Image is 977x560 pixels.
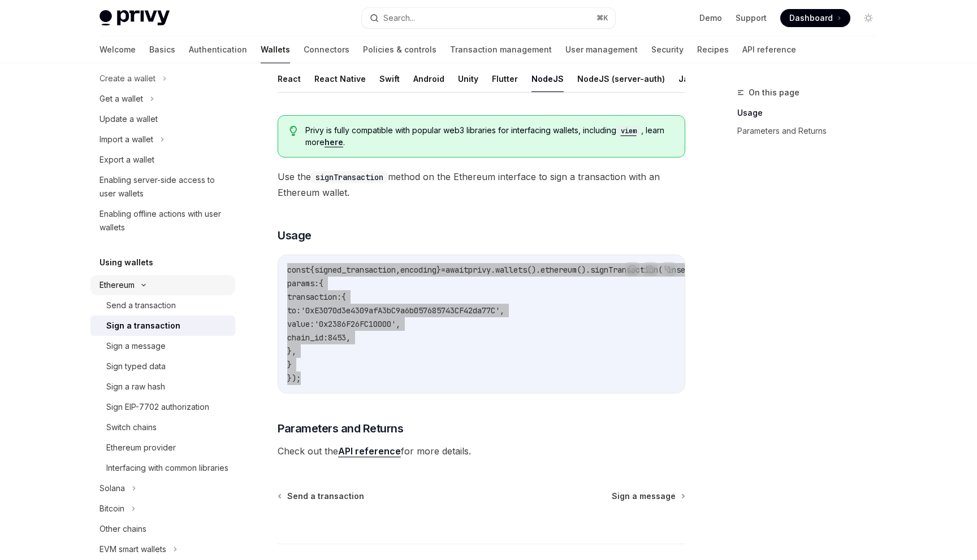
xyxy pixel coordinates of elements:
[737,104,887,122] a: Usage
[736,12,767,24] a: Support
[106,421,157,434] div: Switch chains
[90,498,235,519] button: Bitcoin
[90,89,235,109] button: Get a wallet
[737,122,887,140] a: Parameters and Returns
[658,265,663,275] span: (
[346,333,351,343] span: ,
[441,265,446,275] span: =
[304,36,349,63] a: Connectors
[90,397,235,417] a: Sign EIP-7702 authorization
[278,169,685,200] span: Use the method on the Ethereum interface to sign a transaction with an Ethereum wallet.
[287,333,328,343] span: chain_id:
[149,36,175,63] a: Basics
[287,346,296,356] span: },
[305,125,673,148] span: Privy is fully compatible with popular web3 libraries for interfacing wallets, including , learn ...
[100,278,135,292] div: Ethereum
[261,36,290,63] a: Wallets
[311,171,388,183] code: signTransaction
[341,292,346,302] span: {
[643,262,658,277] button: Copy the contents from the code block
[100,207,228,234] div: Enabling offline actions with user wallets
[278,443,685,459] span: Check out the for more details.
[325,137,343,147] a: here
[106,400,209,414] div: Sign EIP-7702 authorization
[278,228,312,243] span: Usage
[100,92,143,106] div: Get a wallet
[100,522,146,536] div: Other chains
[100,10,170,26] img: light logo
[90,417,235,438] a: Switch chains
[287,278,319,288] span: params:
[314,265,396,275] span: signed_transaction
[458,65,478,92] button: Unity
[625,262,639,277] button: Report incorrect code
[90,204,235,238] a: Enabling offline actions with user wallets
[90,109,235,129] a: Update a wallet
[279,491,364,502] a: Send a transaction
[699,12,722,24] a: Demo
[90,150,235,170] a: Export a wallet
[106,441,176,454] div: Ethereum provider
[612,491,684,502] a: Sign a message
[287,265,310,275] span: const
[90,275,235,295] button: Ethereum
[100,36,136,63] a: Welcome
[100,502,124,515] div: Bitcoin
[90,356,235,377] a: Sign typed data
[90,478,235,498] button: Solana
[319,278,323,288] span: {
[362,8,615,28] button: Search...⌘K
[100,482,125,495] div: Solana
[396,265,400,275] span: ,
[859,9,877,27] button: Toggle dark mode
[446,265,468,275] span: await
[436,265,441,275] span: }
[577,65,665,92] button: NodeJS (server-auth)
[106,299,176,312] div: Send a transaction
[396,319,400,329] span: ,
[697,36,729,63] a: Recipes
[789,12,833,24] span: Dashboard
[90,170,235,204] a: Enabling server-side access to user wallets
[383,11,415,25] div: Search...
[90,539,235,559] button: EVM smart wallets
[287,319,314,329] span: value:
[106,319,180,333] div: Sign a transaction
[106,461,228,475] div: Interfacing with common libraries
[90,458,235,478] a: Interfacing with common libraries
[106,360,166,373] div: Sign typed data
[287,360,292,370] span: }
[100,112,158,126] div: Update a wallet
[413,65,444,92] button: Android
[100,173,228,200] div: Enabling server-side access to user wallets
[492,65,518,92] button: Flutter
[314,65,366,92] button: React Native
[612,491,676,502] span: Sign a message
[616,125,641,135] a: viem
[328,333,346,343] span: 8453
[106,380,165,393] div: Sign a raw hash
[661,262,676,277] button: Ask AI
[90,519,235,539] a: Other chains
[310,265,314,275] span: {
[314,319,396,329] span: '0x2386F26FC10000'
[590,265,658,275] span: signTransaction
[189,36,247,63] a: Authentication
[468,265,491,275] span: privy
[527,265,541,275] span: ().
[596,14,608,23] span: ⌘ K
[400,265,436,275] span: encoding
[450,36,552,63] a: Transaction management
[531,65,564,92] button: NodeJS
[90,336,235,356] a: Sign a message
[90,377,235,397] a: Sign a raw hash
[90,295,235,316] a: Send a transaction
[780,9,850,27] a: Dashboard
[278,421,403,436] span: Parameters and Returns
[90,438,235,458] a: Ethereum provider
[289,126,297,136] svg: Tip
[565,36,638,63] a: User management
[287,305,301,316] span: to:
[749,86,799,99] span: On this page
[106,339,166,353] div: Sign a message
